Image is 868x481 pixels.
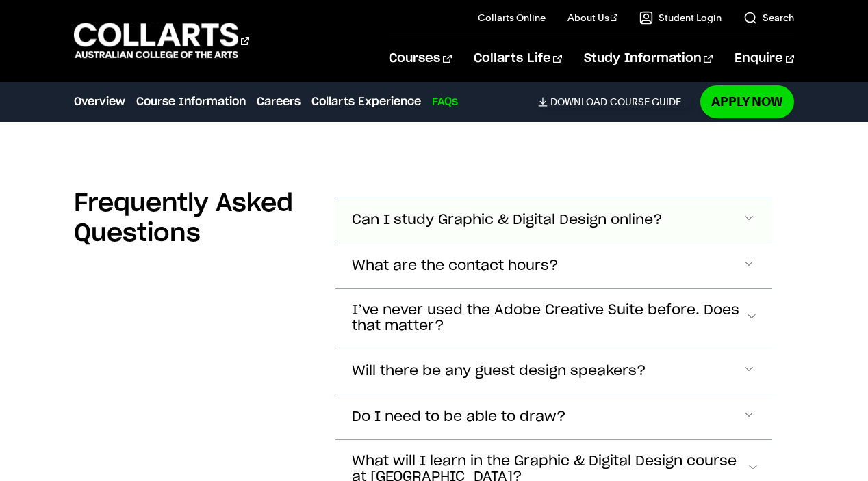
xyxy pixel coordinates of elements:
a: DownloadCourse Guide [538,96,692,108]
span: Will there be any guest design speakers? [352,363,646,379]
span: What are the contact hours? [352,258,559,274]
a: Course Information [136,94,246,110]
button: Can I study Graphic & Digital Design online? [335,197,772,243]
h2: Frequently Asked Questions [74,189,314,249]
a: Collarts Experience [311,94,421,110]
a: FAQs [432,94,458,110]
span: Can I study Graphic & Digital Design online? [352,212,663,228]
a: Collarts Life [474,36,562,81]
span: I’ve never used the Adobe Creative Suite before. Does that matter? [352,303,745,334]
button: Will there be any guest design speakers? [335,348,772,394]
a: Overview [74,94,125,110]
a: Collarts Online [478,11,546,25]
button: What are the contact hours? [335,243,772,288]
button: I’ve never used the Adobe Creative Suite before. Does that matter? [335,289,772,348]
button: Do I need to be able to draw? [335,394,772,439]
span: Do I need to be able to draw? [352,409,566,425]
a: Apply Now [700,85,794,118]
a: Careers [257,94,301,110]
a: Enquire [735,36,794,81]
a: Courses [389,36,451,81]
a: About Us [567,11,618,25]
a: Study Information [584,36,713,81]
span: Download [550,96,607,108]
a: Student Login [639,11,722,25]
div: Go to homepage [74,21,249,60]
a: Search [743,11,794,25]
